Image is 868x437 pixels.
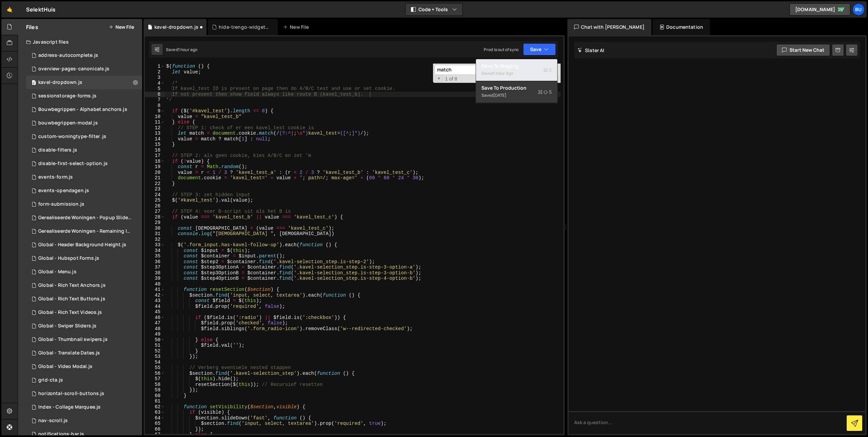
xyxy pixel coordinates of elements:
[38,228,132,234] div: Gerealiseerde Woningen - Remaining Images.js
[145,114,165,120] div: 10
[145,398,165,404] div: 61
[145,337,165,343] div: 50
[154,24,198,30] div: kavel-dropdown.js
[145,209,165,214] div: 27
[476,81,557,103] button: Save to ProductionS Saved[DATE]
[26,49,142,62] div: 3807/9682.js
[145,125,165,131] div: 12
[38,107,127,113] div: Bouwbegrippen - Alphabet anchors.js
[145,304,165,309] div: 44
[145,410,165,415] div: 63
[26,292,142,306] div: 3807/6690.js
[145,97,165,103] div: 7
[38,350,100,356] div: Global - Translate Dates.js
[26,103,142,116] div: 3807/6681.js
[145,365,165,371] div: 55
[145,175,165,181] div: 21
[38,161,108,167] div: disable-first-select-option.js
[567,19,651,35] div: Chat with [PERSON_NAME]
[145,80,165,86] div: 4
[145,108,165,114] div: 9
[493,70,513,76] div: 1 hour ago
[26,414,142,428] div: 3807/10070.js
[1,1,18,18] a: 🤙
[26,319,142,333] div: 3807/6691.js
[38,391,104,397] div: horizontal-scroll-buttons.js
[38,93,96,99] div: sessionstorage-forms.js
[26,76,142,89] div: 3807/41880.js
[145,264,165,270] div: 37
[481,63,552,69] div: Save to Staging
[26,346,142,360] div: 3807/6692.js
[852,3,865,16] a: Bu
[776,44,830,56] button: Start new chat
[38,242,126,248] div: Global - Header Background Height.js
[145,198,165,203] div: 25
[145,159,165,164] div: 18
[145,136,165,142] div: 14
[145,331,165,337] div: 49
[38,377,63,383] div: grid-cta.js
[145,315,165,321] div: 46
[145,75,165,80] div: 3
[145,103,165,109] div: 8
[145,119,165,125] div: 11
[26,157,142,170] div: 3807/17374.js
[145,326,165,332] div: 48
[145,203,165,209] div: 26
[145,270,165,276] div: 38
[145,421,165,427] div: 65
[26,360,142,373] div: 3807/6693.js
[145,298,165,304] div: 43
[145,276,165,281] div: 39
[26,238,142,252] div: 3807/6684.js
[26,143,142,157] div: 3807/9534.js
[38,147,77,153] div: disable-filters.js
[145,343,165,348] div: 51
[145,293,165,298] div: 42
[38,120,98,126] div: bouwbegrippen-modal.js
[145,382,165,388] div: 58
[789,3,850,16] a: [DOMAIN_NAME]
[145,371,165,376] div: 56
[145,259,165,265] div: 36
[18,35,142,49] div: Javascript files
[145,220,165,226] div: 29
[442,76,460,82] span: 1 of 8
[38,188,89,194] div: events-opendagen.js
[145,64,165,69] div: 1
[145,287,165,293] div: 41
[653,19,710,35] div: Documentation
[543,67,552,73] span: S
[26,306,142,319] div: 3807/6689.js
[26,265,142,279] div: 3807/6686.js
[178,47,198,52] div: 1 hour ago
[26,130,142,143] div: 3807/12245.js
[406,3,462,16] button: Code + Tools
[493,92,506,98] div: [DATE]
[145,147,165,153] div: 16
[26,225,145,238] div: 3807/6687.js
[38,296,105,302] div: Global - Rich Text Buttons.js
[38,134,106,140] div: custom-woningtype-filter .js
[145,281,165,287] div: 40
[26,23,38,31] h2: Files
[476,59,557,81] button: Save to StagingS Saved1 hour ago
[145,393,165,399] div: 60
[145,242,165,248] div: 33
[38,201,84,207] div: form-submission.js
[26,373,142,387] div: 3807/21510.js
[435,65,520,75] input: Search for
[145,164,165,170] div: 19
[145,186,165,192] div: 23
[145,142,165,147] div: 15
[38,364,92,370] div: Global - Video Modal.js
[145,376,165,382] div: 57
[26,400,142,414] div: 3807/6682.js
[145,253,165,259] div: 35
[145,387,165,393] div: 59
[109,24,134,30] button: New File
[26,252,142,265] div: 3807/6685.js
[26,89,142,103] div: 3807/41884.js
[145,237,165,243] div: 32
